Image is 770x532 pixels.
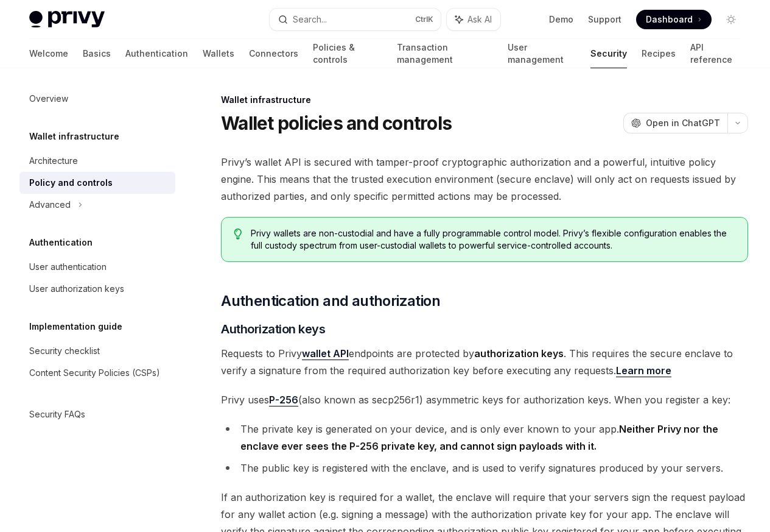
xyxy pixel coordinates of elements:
button: Open in ChatGPT [623,113,727,133]
a: API reference [690,39,741,68]
a: Wallets [203,39,234,68]
h5: Implementation guide [29,319,122,334]
a: Welcome [29,39,68,68]
div: Policy and controls [29,176,113,190]
div: User authorization keys [29,282,124,296]
li: The public key is registered with the enclave, and is used to verify signatures produced by your ... [221,459,748,477]
a: Policy and controls [19,172,175,194]
li: The private key is generated on your device, and is only ever known to your app. [221,420,748,455]
span: Ctrl K [415,15,433,24]
span: Dashboard [646,13,693,26]
span: Ask AI [467,13,492,26]
a: User management [508,39,576,68]
svg: Tip [234,229,242,239]
a: Basics [83,39,111,68]
a: P-256 [269,394,298,406]
div: Wallet infrastructure [221,94,748,106]
h1: Wallet policies and controls [221,112,452,134]
span: Privy’s wallet API is secured with tamper-proof cryptographic authorization and a powerful, intui... [221,154,748,205]
span: Authentication and authorization [221,291,440,311]
div: Overview [29,91,68,106]
a: Dashboard [636,10,712,29]
a: User authentication [19,256,175,278]
div: Security FAQs [29,407,85,422]
a: Security checklist [19,340,175,362]
div: Security checklist [29,344,100,358]
span: Privy uses (also known as secp256r1) asymmetric keys for authorization keys. When you register a ... [221,391,748,408]
span: Privy wallets are non-custodial and have a fully programmable control model. Privy’s flexible con... [251,227,735,252]
a: Security [590,39,627,68]
a: Content Security Policies (CSPs) [19,362,175,384]
a: Support [588,13,621,26]
a: User authorization keys [19,278,175,300]
img: light logo [29,11,105,28]
span: Authorization keys [221,321,325,338]
a: Security FAQs [19,403,175,425]
button: Search...CtrlK [270,9,441,30]
div: User authentication [29,260,107,274]
a: Recipes [642,39,676,68]
a: Overview [19,88,175,110]
div: Content Security Policies (CSPs) [29,366,160,380]
a: Authentication [125,39,188,68]
button: Toggle dark mode [721,10,741,29]
a: Transaction management [397,39,493,68]
div: Advanced [29,197,71,212]
span: Open in ChatGPT [646,117,720,129]
a: Policies & controls [313,39,382,68]
button: Ask AI [447,9,500,30]
a: wallet API [302,347,349,360]
div: Architecture [29,154,78,168]
a: Connectors [249,39,298,68]
a: Architecture [19,150,175,172]
h5: Wallet infrastructure [29,129,119,144]
h5: Authentication [29,235,93,250]
a: Demo [549,13,573,26]
div: Search... [293,12,327,27]
a: Learn more [616,364,671,377]
span: Requests to Privy endpoints are protected by . This requires the secure enclave to verify a signa... [221,345,748,379]
strong: authorization keys [474,347,564,360]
